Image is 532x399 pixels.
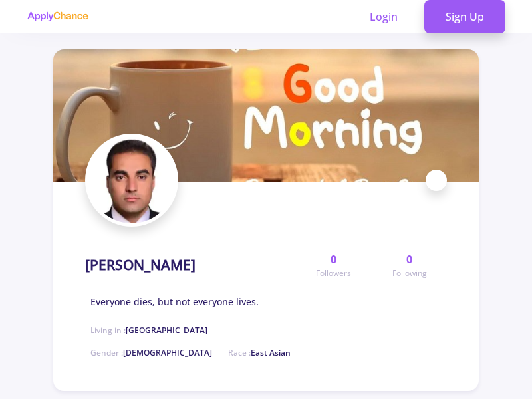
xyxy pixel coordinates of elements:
[88,137,175,223] img: habibul rahman tokhiavatar
[126,325,207,336] span: [GEOGRAPHIC_DATA]
[331,251,336,267] span: 0
[392,267,427,279] span: Following
[27,11,88,22] img: applychance logo text only
[316,267,351,279] span: Followers
[123,347,212,358] span: [DEMOGRAPHIC_DATA]
[90,325,207,336] span: Living in :
[90,347,212,358] span: Gender :
[53,49,479,182] img: habibul rahman tokhicover image
[406,251,412,267] span: 0
[296,251,371,279] a: 0Followers
[85,257,196,273] h1: [PERSON_NAME]
[90,295,259,309] span: Everyone dies, but not everyone lives.
[228,347,291,358] span: Race :
[372,251,447,279] a: 0Following
[251,347,291,358] span: East Asian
